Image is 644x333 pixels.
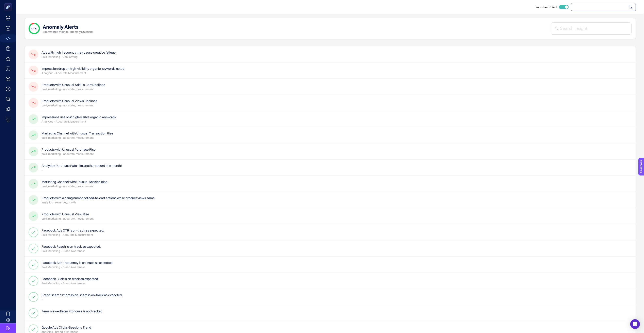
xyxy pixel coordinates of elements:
[42,276,99,281] h4: Facebook Click is on-track as expected.
[42,314,102,318] p: -
[43,30,93,34] p: Ecommerce metrics' anomaly situations
[42,115,116,119] h4: Impressions rise on 6 high-visible organic keywords
[31,27,38,30] span: 43/47
[42,168,122,172] p: -
[42,233,104,237] p: Paid Marketing - Accurate Measurement
[42,50,116,55] h4: Ads with high frequency may cause creative fatigue.
[630,319,640,329] div: Open Intercom Messenger
[42,136,113,140] p: paid_marketing - accurate_measurement
[42,244,101,249] h4: Facebook Reach is on-track as expected.
[42,147,96,152] h4: Products with Unusual Purchase Rise
[42,98,97,103] h4: Products with Unusual Views Declines
[42,103,97,107] p: paid_marketing - accurate_measurement
[42,260,113,265] h4: Facebook Ads Frequency is on-track as expected.
[42,131,113,136] h4: Marketing Channel with Unusual Transaction Rise
[555,27,558,30] img: Search Insight
[42,82,105,87] h4: Products with Unusual Add To Cart Declines
[42,297,122,301] p: -
[42,163,122,168] h4: Analytics Purchase Rate hits another record this month!
[42,184,107,188] p: paid_marketing - accurate_measurement
[43,23,78,30] h1: Anomaly Alerts
[42,152,96,156] p: paid_marketing - accurate_measurement
[628,5,632,9] img: svg%3e
[42,212,94,217] h4: Products with Unusual View Rise
[42,66,124,71] h4: Impression drop on high-visibility organic keywords noted
[42,281,99,285] p: Paid Marketing - Brand Awareness
[42,293,122,297] h4: Brand Search Impression Share is on-track as expected.
[42,196,155,200] h4: Products with a rising number of add-to-cart actions while product views same
[42,249,101,253] p: Paid Marketing - Brand Awareness
[535,5,557,9] span: Important Client
[42,325,91,330] h4: Google Ads Clicks-Sessions Trend
[42,119,116,124] p: Analytics - Accurate Measurement
[42,309,102,314] h4: Items viewed from Rtbhouse is not tracked
[2,1,15,4] span: Feedback
[560,25,627,32] input: Search Insight
[42,217,94,221] p: paid_marketing - accurate_measurement
[42,71,124,75] p: Analytics - Accurate Measurement
[42,87,105,91] p: paid_marketing - accurate_measurement
[42,200,155,204] p: analytics - revenue_growth
[42,228,104,233] h4: Facebook Ads CTR is on-track as expected.
[42,265,113,269] p: Paid Marketing - Brand Awareness
[42,55,116,59] p: Paid Marketing - Cost Saving
[42,179,107,184] h4: Marketing Channel with Unusual Session Rise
